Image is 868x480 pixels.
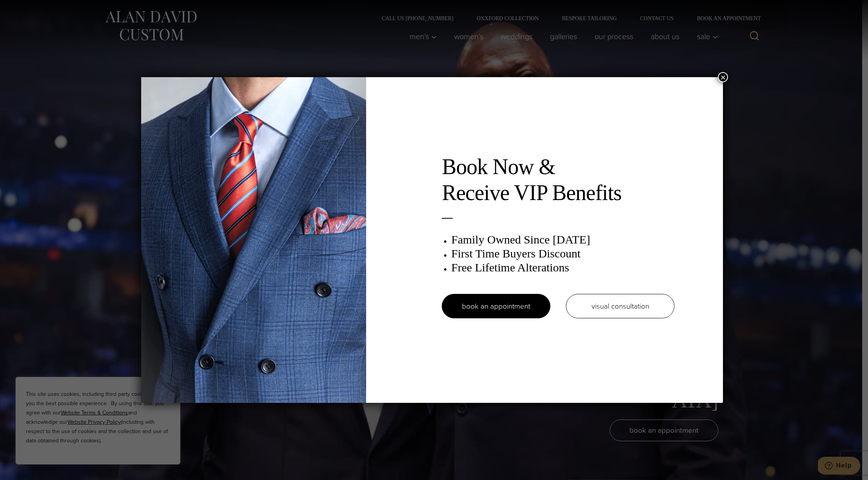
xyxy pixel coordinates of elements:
a: visual consultation [566,294,674,318]
a: book an appointment [442,294,550,318]
button: Close [718,72,728,82]
h3: First Time Buyers Discount [451,247,674,261]
h3: Family Owned Since [DATE] [451,233,674,247]
span: Help [18,5,34,12]
h2: Book Now & Receive VIP Benefits [442,154,674,206]
h3: Free Lifetime Alterations [451,261,674,275]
